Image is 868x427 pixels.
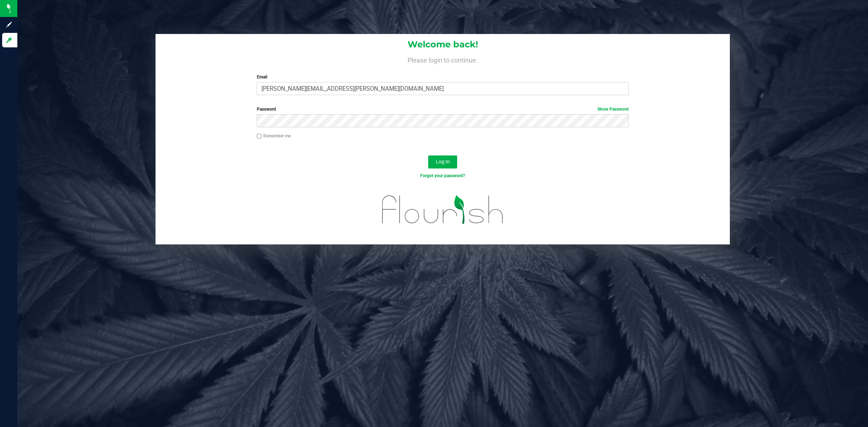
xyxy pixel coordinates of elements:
[5,37,13,44] inline-svg: Log in
[257,74,629,80] label: Email
[257,107,276,112] span: Password
[257,134,262,139] input: Remember me
[420,173,465,178] a: Forgot your password?
[436,159,450,165] span: Log In
[5,21,13,28] inline-svg: Sign up
[257,133,291,139] label: Remember me
[156,55,730,64] h4: Please login to continue.
[156,40,730,49] h1: Welcome back!
[597,107,629,112] a: Show Password
[371,187,515,233] img: flourish_logo.svg
[428,155,457,168] button: Log In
